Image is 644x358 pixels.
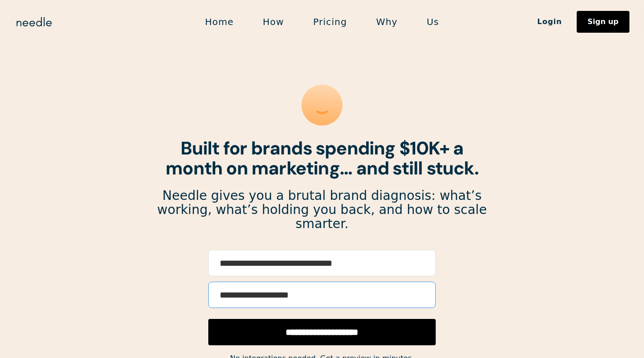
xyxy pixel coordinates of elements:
a: Why [362,12,412,31]
a: How [248,12,299,31]
strong: Built for brands spending $10K+ a month on marketing... and still stuck. [166,136,478,180]
div: Sign up [588,18,619,25]
p: Needle gives you a brutal brand diagnosis: what’s working, what’s holding you back, and how to sc... [156,189,488,231]
a: Home [191,12,248,31]
a: Us [412,12,453,31]
a: Pricing [298,12,361,31]
form: Email Form [208,250,436,345]
a: Sign up [577,11,629,33]
a: Login [523,14,577,30]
